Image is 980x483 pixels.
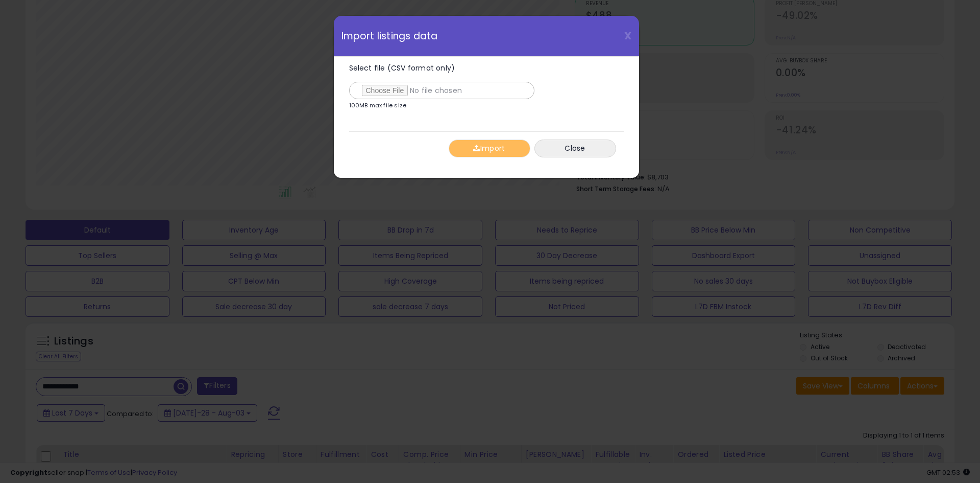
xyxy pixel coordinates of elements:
span: X [624,29,631,43]
p: 100MB max file size [349,103,407,108]
span: Select file (CSV format only) [349,63,455,73]
span: Import listings data [341,31,438,41]
button: Import [449,140,530,157]
button: Close [534,140,616,157]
